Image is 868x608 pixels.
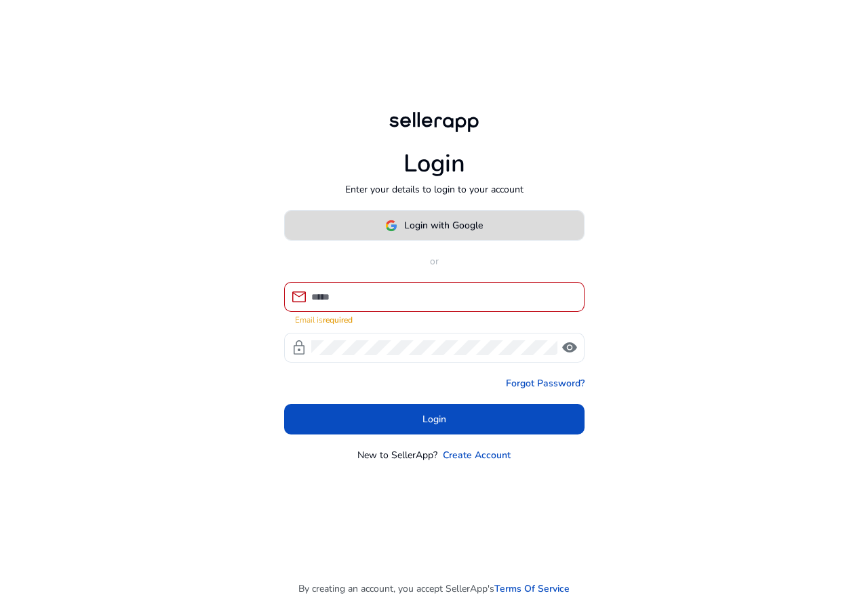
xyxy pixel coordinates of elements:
[561,340,578,356] span: visibility
[404,218,483,232] span: Login with Google
[284,210,585,241] button: Login with Google
[506,376,585,390] a: Forgot Password?
[403,149,465,178] h1: Login
[443,448,511,462] a: Create Account
[291,289,307,305] span: mail
[323,315,353,325] strong: required
[422,412,446,426] span: Login
[295,312,574,326] mat-error: Email is
[385,220,397,232] img: google-logo.svg
[494,582,570,596] a: Terms Of Service
[284,254,585,268] p: or
[357,448,437,462] p: New to SellerApp?
[284,404,585,434] button: Login
[291,340,307,356] span: lock
[345,182,524,197] p: Enter your details to login to your account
